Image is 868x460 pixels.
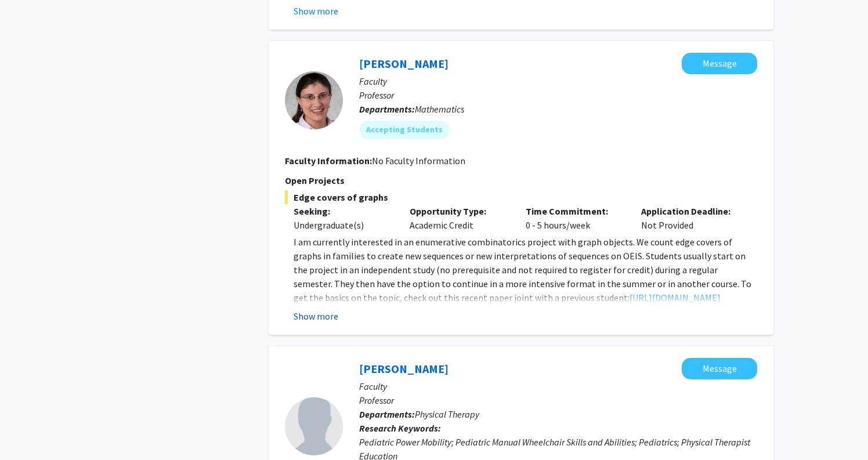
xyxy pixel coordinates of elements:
b: Faculty Information: [285,155,372,166]
p: I am currently interested in an enumerative combinatorics project with graph objects. We count ed... [294,235,757,305]
a: [PERSON_NAME] [359,56,449,71]
button: Show more [294,309,338,323]
b: Research Keywords: [359,422,441,434]
span: No Faculty Information [372,155,465,166]
div: 0 - 5 hours/week [517,204,633,232]
p: Application Deadline: [641,204,740,218]
p: Open Projects [285,173,757,187]
div: Not Provided [632,204,748,232]
p: Opportunity Type: [410,204,508,218]
p: Time Commitment: [526,204,624,218]
b: Departments: [359,103,415,115]
a: [PERSON_NAME] [359,361,449,376]
div: Undergraduate(s) [294,218,392,232]
iframe: Chat [9,408,49,451]
button: Show more [294,4,338,18]
p: Seeking: [294,204,392,218]
p: Professor [359,393,757,407]
p: Professor [359,88,757,102]
b: Departments: [359,408,415,420]
button: Message Lisa Kenyon [682,358,757,379]
div: Academic Credit [401,204,517,232]
span: Mathematics [415,103,464,115]
p: Faculty [359,74,757,88]
span: Physical Therapy [415,408,479,420]
button: Message Feryal Alayont [682,53,757,74]
p: Faculty [359,379,757,393]
span: Edge covers of graphs [285,190,757,204]
mat-chip: Accepting Students [359,121,450,139]
a: [URL][DOMAIN_NAME] [630,292,721,303]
